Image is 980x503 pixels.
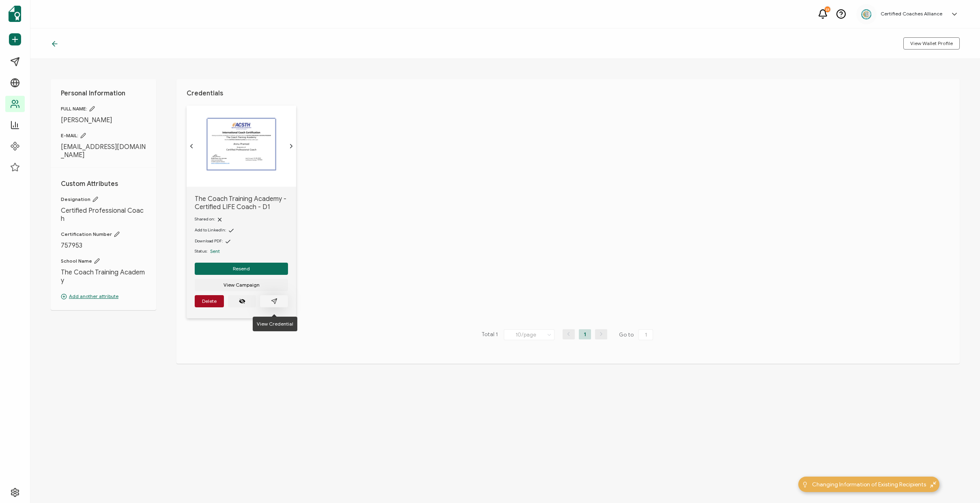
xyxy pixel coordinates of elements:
div: View Credential [253,317,297,331]
span: Certified Professional Coach [61,207,146,223]
ion-icon: chevron back outline [188,143,195,149]
span: Changing Information of Existing Recipients [812,480,926,489]
span: Resend [233,266,250,271]
h1: Credentials [187,89,950,97]
span: Delete [202,299,217,304]
img: 2aa27aa7-df99-43f9-bc54-4d90c804c2bd.png [860,8,873,20]
span: View Campaign [224,283,260,287]
span: [EMAIL_ADDRESS][DOMAIN_NAME] [61,143,146,159]
p: Add another attribute [61,293,146,300]
h1: Personal Information [61,89,146,97]
ion-icon: chevron forward outline [288,143,294,149]
span: Shared on: [195,216,215,222]
span: Download PDF: [195,238,223,244]
ion-icon: eye off [239,298,245,304]
iframe: Chat Widget [939,464,980,503]
h1: Custom Attributes [61,180,146,188]
button: Delete [195,295,224,307]
input: Select [504,329,554,340]
h5: Certified Coaches Alliance [881,11,942,17]
img: minimize-icon.svg [930,481,936,488]
span: Designation [61,196,146,203]
span: [PERSON_NAME] [61,116,146,124]
img: sertifier-logomark-colored.svg [9,6,21,22]
ion-icon: paper plane outline [271,298,277,304]
span: View Wallet Profile [910,41,953,46]
span: The Coach Training Academy - Certified LIFE Coach - D1 [195,195,288,211]
div: 23 [825,6,830,12]
span: Add to LinkedIn: [195,227,226,233]
button: View Wallet Profile [903,37,960,50]
span: E-MAIL: [61,132,146,139]
span: FULL NAME: [61,106,146,112]
span: The Coach Training Academy [61,268,146,285]
span: Total 1 [481,329,498,341]
span: School Name [61,258,146,264]
button: Resend [195,263,288,275]
li: 1 [579,329,591,339]
span: Sent [210,248,220,254]
span: Go to [619,329,655,341]
span: 757953 [61,242,146,250]
button: View Campaign [195,279,288,291]
span: Certification Number [61,231,146,237]
span: Status: [195,248,207,255]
